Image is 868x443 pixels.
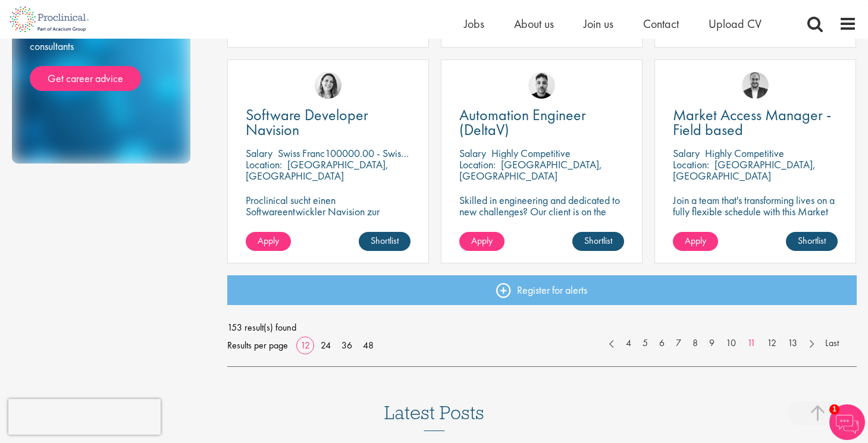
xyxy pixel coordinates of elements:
[227,337,288,354] span: Results per page
[829,404,839,414] span: 1
[459,158,602,183] p: [GEOGRAPHIC_DATA], [GEOGRAPHIC_DATA]
[703,337,720,350] a: 9
[258,234,279,247] span: Apply
[459,158,496,171] span: Location:
[720,337,742,350] a: 10
[278,146,522,160] p: Swiss Franc100000.00 - Swiss Franc110000.00 per annum
[673,158,816,183] p: [GEOGRAPHIC_DATA], [GEOGRAPHIC_DATA]
[246,158,388,183] p: [GEOGRAPHIC_DATA], [GEOGRAPHIC_DATA]
[643,16,679,32] a: Contact
[620,337,637,350] a: 4
[337,339,356,351] a: 36
[359,232,411,251] a: Shortlist
[227,319,857,337] span: 153 result(s) found
[709,16,762,32] a: Upload CV
[246,146,272,160] span: Salary
[246,108,411,137] a: Software Developer Navision
[670,337,687,350] a: 7
[673,146,700,160] span: Salary
[30,8,173,91] div: From CV and interview tips to career guidance from our expert consultants
[673,194,838,228] p: Join a team that's transforming lives on a fully flexible schedule with this Market Access Manage...
[528,72,555,99] img: Dean Fisher
[459,232,504,251] a: Apply
[584,16,613,32] a: Join us
[459,146,486,160] span: Salary
[673,108,838,137] a: Market Access Manager - Field based
[30,66,141,91] a: Get career advice
[359,339,378,351] a: 48
[471,234,493,247] span: Apply
[572,232,624,251] a: Shortlist
[741,337,762,350] a: 11
[8,399,161,435] iframe: reCAPTCHA
[246,105,368,140] span: Software Developer Navision
[742,72,769,99] img: Aitor Melia
[246,158,282,171] span: Location:
[514,16,554,32] a: About us
[637,337,654,350] a: 5
[786,232,838,251] a: Shortlist
[687,337,704,350] a: 8
[761,337,782,350] a: 12
[459,108,624,137] a: Automation Engineer (DeltaV)
[384,403,484,431] h3: Latest Posts
[829,404,865,440] img: Chatbot
[227,275,857,305] a: Register for alerts
[464,16,484,32] a: Jobs
[685,234,706,247] span: Apply
[296,339,314,351] a: 12
[673,105,831,140] span: Market Access Manager - Field based
[315,72,341,99] img: Nur Ergiydiren
[246,194,411,251] p: Proclinical sucht einen Softwareentwickler Navision zur dauerhaften Verstärkung des Teams unseres...
[705,146,784,160] p: Highly Competitive
[673,232,718,251] a: Apply
[653,337,670,350] a: 6
[782,337,803,350] a: 13
[819,337,845,350] a: Last
[491,146,571,160] p: Highly Competitive
[673,158,709,171] span: Location:
[317,339,335,351] a: 24
[459,194,624,240] p: Skilled in engineering and dedicated to new challenges? Our client is on the search for a DeltaV ...
[459,105,586,140] span: Automation Engineer (DeltaV)
[246,232,291,251] a: Apply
